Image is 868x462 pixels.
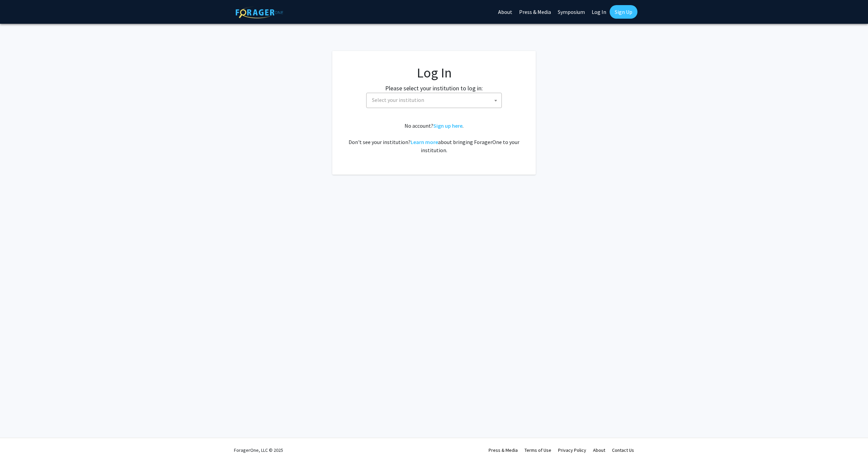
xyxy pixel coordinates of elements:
[372,96,424,103] span: Select your institution
[489,447,518,453] a: Press & Media
[433,122,462,129] a: Sign up here
[525,447,551,453] a: Terms of Use
[385,84,483,93] label: Please select your institution to log in:
[369,93,501,107] span: Select your institution
[612,447,634,453] a: Contact Us
[234,438,283,462] div: ForagerOne, LLC © 2025
[346,65,522,81] h1: Log In
[558,447,586,453] a: Privacy Policy
[610,5,637,19] a: Sign Up
[346,122,522,154] div: No account? . Don't see your institution? about bringing ForagerOne to your institution.
[236,6,283,18] img: ForagerOne Logo
[411,139,438,145] a: Learn more about bringing ForagerOne to your institution
[366,93,502,108] span: Select your institution
[593,447,605,453] a: About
